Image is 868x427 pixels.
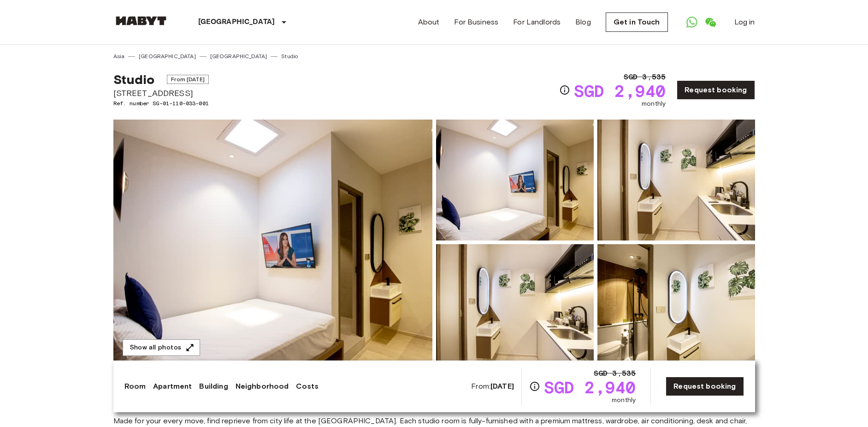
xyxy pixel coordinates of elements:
[544,379,636,396] span: SGD 2,940
[113,87,209,99] span: [STREET_ADDRESS]
[123,339,200,356] button: Show all photos
[153,381,192,392] a: Apartment
[436,120,594,241] img: Picture of unit SG-01-110-033-001
[139,52,196,60] a: [GEOGRAPHIC_DATA]
[734,17,755,28] a: Log in
[167,75,209,84] span: From [DATE]
[624,72,666,83] span: SGD 3,535
[113,52,125,60] a: Asia
[513,17,561,28] a: For Landlords
[575,17,591,28] a: Blog
[124,381,146,392] a: Room
[199,381,228,392] a: Building
[683,13,701,31] a: Open WhatsApp
[198,17,275,28] p: [GEOGRAPHIC_DATA]
[236,381,289,392] a: Neighborhood
[281,52,298,60] a: Studio
[113,99,209,108] span: Ref. number SG-01-110-033-001
[490,382,514,391] b: [DATE]
[574,83,666,99] span: SGD 2,940
[210,52,267,60] a: [GEOGRAPHIC_DATA]
[113,120,432,365] img: Marketing picture of unit SG-01-110-033-001
[666,377,744,396] a: Request booking
[594,368,636,379] span: SGD 3,535
[642,99,666,108] span: monthly
[113,72,155,87] span: Studio
[529,381,540,392] svg: Check cost overview for full price breakdown. Please note that discounts apply to new joiners onl...
[597,120,755,241] img: Picture of unit SG-01-110-033-001
[113,16,169,25] img: Habyt
[418,17,440,28] a: About
[559,84,570,96] svg: Check cost overview for full price breakdown. Please note that discounts apply to new joiners onl...
[471,381,514,391] span: From:
[454,17,498,28] a: For Business
[701,13,720,31] a: Open WeChat
[597,244,755,365] img: Picture of unit SG-01-110-033-001
[612,396,636,405] span: monthly
[296,381,319,392] a: Costs
[677,80,755,100] a: Request booking
[436,244,594,365] img: Picture of unit SG-01-110-033-001
[606,12,668,32] a: Get in Touch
